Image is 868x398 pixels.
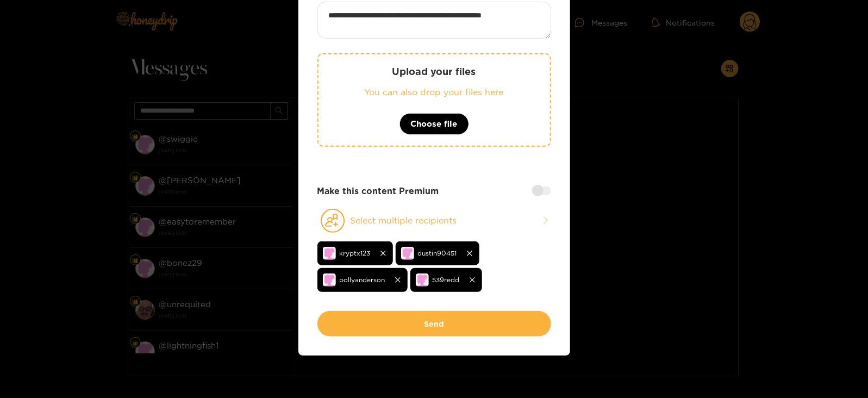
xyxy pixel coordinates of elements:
[418,247,457,259] span: dustin90451
[401,247,414,260] img: no-avatar.png
[323,247,336,260] img: no-avatar.png
[340,65,528,78] p: Upload your files
[340,247,371,259] span: kryptx123
[340,273,385,286] span: pollyanderson
[323,273,336,287] img: no-avatar.png
[416,273,429,287] img: no-avatar.png
[317,311,551,337] button: Send
[411,117,458,130] span: Choose file
[317,185,439,197] strong: Make this content Premium
[399,113,469,135] button: Choose file
[317,208,551,233] button: Select multiple recipients
[433,273,460,286] span: 539redd
[340,86,528,98] p: You can also drop your files here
